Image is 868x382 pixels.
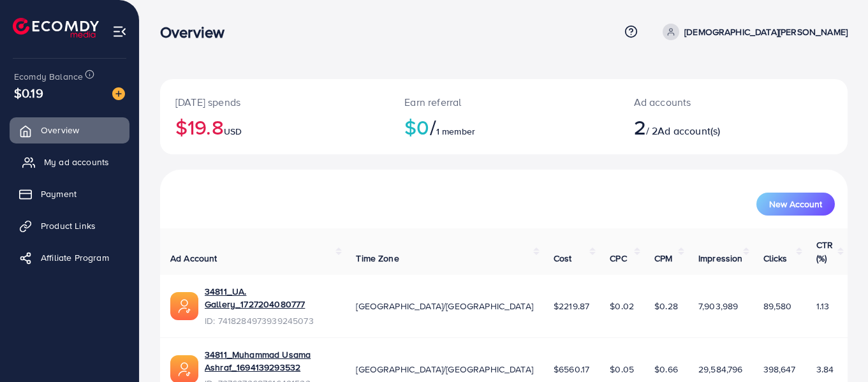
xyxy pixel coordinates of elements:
span: Time Zone [356,252,399,265]
span: My ad accounts [44,156,109,168]
span: 1 member [436,125,475,138]
span: $0.66 [654,363,678,376]
span: 2 [634,112,646,142]
span: Ad account(s) [658,124,720,138]
a: Product Links [10,213,129,239]
span: / [430,112,436,142]
span: New Account [769,200,822,209]
span: Product Links [41,219,96,232]
h3: Overview [160,23,235,41]
span: $0.19 [14,84,43,102]
h2: / 2 [634,115,776,139]
span: CPM [654,252,672,265]
button: New Account [756,193,835,216]
iframe: Chat [814,325,858,372]
img: ic-ads-acc.e4c84228.svg [170,292,198,320]
span: 1.13 [816,300,830,312]
span: 29,584,796 [698,363,743,376]
img: image [112,87,125,100]
span: $0.05 [610,363,634,376]
h2: $19.8 [175,115,374,139]
a: [DEMOGRAPHIC_DATA][PERSON_NAME] [658,24,848,40]
span: $2219.87 [554,300,589,312]
a: 34811_Muhammad Usama Ashraf_1694139293532 [205,348,335,374]
p: [DEMOGRAPHIC_DATA][PERSON_NAME] [684,24,848,40]
span: CTR (%) [816,239,833,264]
h2: $0 [404,115,603,139]
span: 89,580 [763,300,792,312]
span: 7,903,989 [698,300,738,312]
a: Payment [10,181,129,207]
span: Affiliate Program [41,251,109,264]
img: logo [13,18,99,38]
span: $0.02 [610,300,634,312]
p: [DATE] spends [175,94,374,110]
span: Overview [41,124,79,136]
span: $0.28 [654,300,678,312]
span: USD [224,125,242,138]
a: 34811_UA. Gallery_1727204080777 [205,285,335,311]
span: Impression [698,252,743,265]
span: Ad Account [170,252,217,265]
span: Ecomdy Balance [14,70,83,83]
span: $6560.17 [554,363,589,376]
a: My ad accounts [10,149,129,175]
p: Earn referral [404,94,603,110]
span: 3.84 [816,363,834,376]
span: [GEOGRAPHIC_DATA]/[GEOGRAPHIC_DATA] [356,363,533,376]
span: Clicks [763,252,788,265]
span: Payment [41,187,77,200]
span: CPC [610,252,626,265]
span: Cost [554,252,572,265]
span: ID: 7418284973939245073 [205,314,335,327]
span: 398,647 [763,363,796,376]
img: menu [112,24,127,39]
span: [GEOGRAPHIC_DATA]/[GEOGRAPHIC_DATA] [356,300,533,312]
p: Ad accounts [634,94,776,110]
a: Affiliate Program [10,245,129,270]
a: Overview [10,117,129,143]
